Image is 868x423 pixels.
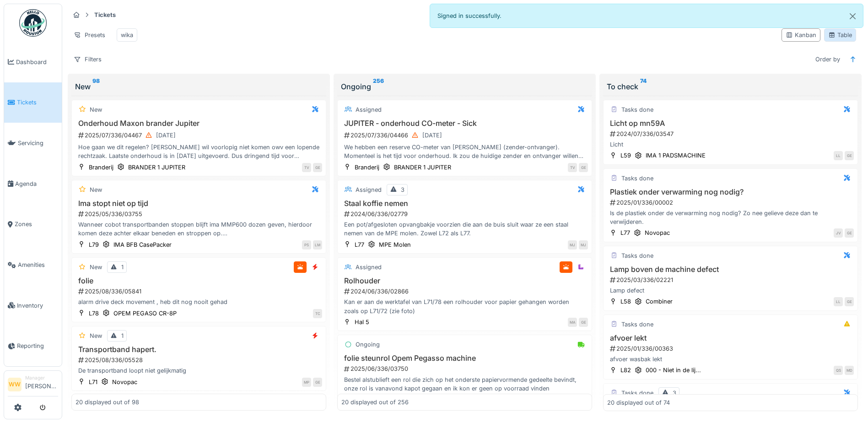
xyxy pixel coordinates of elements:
[77,130,322,141] div: 2025/07/336/04467
[356,185,382,194] div: Assigned
[156,131,176,140] div: [DATE]
[343,210,588,218] div: 2024/06/336/02779
[673,389,676,397] div: 3
[811,53,844,66] div: Order by
[89,163,113,172] div: Branderij
[620,297,631,306] div: L58
[607,188,854,196] h3: Plastiek onder verwarming nog nodig?
[75,81,323,92] div: New
[112,378,137,386] div: Novopac
[341,354,588,363] h3: folie steunrol Opem Pegasso machine
[313,240,322,249] div: LM
[401,185,404,194] div: 3
[621,105,653,114] div: Tasks done
[75,119,322,128] h3: Onderhoud Maxon brander Jupiter
[828,31,852,39] div: Table
[607,334,854,342] h3: afvoer lekt
[609,276,854,284] div: 2025/03/336/02221
[621,389,653,397] div: Tasks done
[620,151,631,160] div: L59
[89,378,97,386] div: L71
[834,228,843,238] div: JV
[77,210,322,218] div: 2025/05/336/03755
[4,244,62,285] a: Amenities
[341,398,409,407] div: 20 displayed out of 256
[341,375,588,393] div: Bestel alstublieft een rol die zich op het onderste papiervormende gedeelte bevindt, onze rol is ...
[845,366,854,375] div: MD
[18,139,58,147] span: Servicing
[621,320,653,329] div: Tasks done
[15,179,58,188] span: Agenda
[17,301,58,310] span: Inventory
[430,4,864,28] div: Signed in successfully.
[302,240,311,249] div: PS
[646,151,706,160] div: IMA 1 PADSMACHINE
[341,277,588,285] h3: Rolhouder
[786,31,816,39] div: Kanban
[15,220,58,228] span: Zones
[90,263,102,271] div: New
[607,265,854,274] h3: Lamp boven de machine defect
[379,240,411,249] div: MPE Molen
[607,81,854,92] div: To check
[646,366,701,374] div: 000 - Niet in de lij...
[607,209,854,226] div: Is de plastiek onder de verwarming nog nodig? Zo nee gelieve deze dan te verwijderen.
[579,163,588,172] div: GE
[607,398,670,407] div: 20 displayed out of 74
[313,309,322,318] div: TC
[373,81,384,92] sup: 256
[4,285,62,326] a: Inventory
[4,326,62,367] a: Reporting
[302,163,311,172] div: TV
[607,140,854,149] div: Licht
[579,318,588,327] div: GE
[4,82,62,123] a: Tickets
[355,318,369,326] div: Hal 5
[121,31,133,39] div: wika
[17,98,58,107] span: Tickets
[75,366,322,375] div: De transportband loopt niet gelijkmatig
[645,228,670,237] div: Novopac
[4,204,62,245] a: Zones
[19,9,47,37] img: Badge_color-CXgf-gQk.svg
[89,309,99,318] div: L78
[25,374,58,381] div: Manager
[607,355,854,363] div: afvoer wasbak lekt
[25,374,58,394] li: [PERSON_NAME]
[302,378,311,387] div: MP
[341,298,588,315] div: Kan er aan de werktafel van L71/78 een rolhouder voor papier gehangen worden zoals op L71/72 (zie...
[77,356,322,364] div: 2025/08/336/05528
[8,374,58,396] a: WW Manager[PERSON_NAME]
[18,260,58,269] span: Amenities
[313,163,322,172] div: GE
[4,123,62,163] a: Servicing
[92,81,100,92] sup: 98
[834,151,843,160] div: LL
[121,331,124,340] div: 1
[620,228,630,237] div: L77
[609,198,854,207] div: 2025/01/336/00002
[70,53,106,66] div: Filters
[90,105,102,114] div: New
[90,331,102,340] div: New
[75,298,322,306] div: alarm drive deck movement , heb dit nog nooit gehad
[845,297,854,306] div: GE
[356,263,382,271] div: Assigned
[77,287,322,296] div: 2025/08/336/05841
[834,297,843,306] div: LL
[313,378,322,387] div: GE
[89,240,99,249] div: L79
[609,344,854,353] div: 2025/01/336/00363
[128,163,185,172] div: BRANDER 1 JUPITER
[75,398,139,407] div: 20 displayed out of 98
[607,286,854,295] div: Lamp defect
[845,228,854,238] div: GE
[4,163,62,204] a: Agenda
[4,42,62,82] a: Dashboard
[356,105,382,114] div: Assigned
[16,58,58,66] span: Dashboard
[845,151,854,160] div: GE
[620,366,631,374] div: L82
[609,130,854,138] div: 2024/07/336/03547
[90,185,102,194] div: New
